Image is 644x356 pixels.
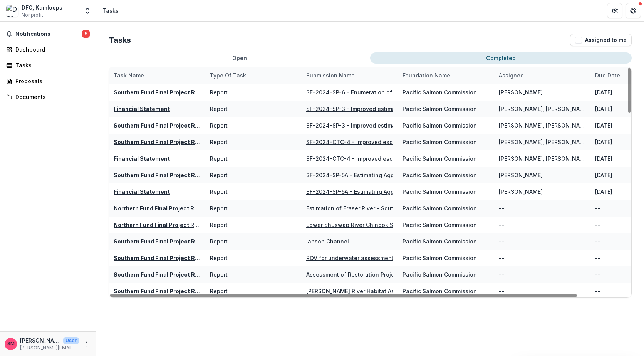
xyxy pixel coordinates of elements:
[210,188,228,196] div: Report
[595,287,600,295] div: --
[15,61,87,69] div: Tasks
[114,155,170,162] a: Financial Statement
[402,88,477,96] div: Pacific Salmon Commission
[306,205,629,212] a: Estimation of Fraser River - South [PERSON_NAME] Age [DEMOGRAPHIC_DATA].3 Chinook Aggregate Escap...
[595,171,612,179] div: [DATE]
[205,67,302,84] div: Type of Task
[20,336,60,344] p: [PERSON_NAME]
[109,71,149,79] div: Task Name
[210,138,228,146] div: Report
[114,122,210,129] u: Southern Fund Final Project Report
[595,188,612,196] div: [DATE]
[3,28,93,40] button: Notifications5
[205,71,251,79] div: Type of Task
[302,67,398,84] div: Submission Name
[306,188,625,195] a: SF-2024-SP-5A - Estimating Aggregate Coho Salmon Escapement to the Lower Fraser Management Unit (...
[63,337,79,344] p: User
[595,138,612,146] div: [DATE]
[210,154,228,163] div: Report
[402,188,477,196] div: Pacific Salmon Commission
[607,3,622,18] button: Partners
[114,106,170,112] a: Financial Statement
[402,138,477,146] div: Pacific Salmon Commission
[114,238,210,245] a: Southern Fund Final Project Report
[114,89,210,96] a: Southern Fund Final Project Report
[402,237,477,245] div: Pacific Salmon Commission
[114,271,210,278] u: Southern Fund Final Project Report
[595,154,612,163] div: [DATE]
[114,188,170,195] a: Financial Statement
[306,238,349,245] a: Ianson Channel
[595,105,612,113] div: [DATE]
[499,88,543,96] div: [PERSON_NAME]
[306,106,610,112] a: SF-2024-SP-3 - Improved estimates of escapement, survival and exploitation for Nicomen Slough Coh...
[210,88,228,96] div: Report
[499,254,504,262] div: --
[99,5,122,16] nav: breadcrumb
[499,138,586,146] div: [PERSON_NAME], [PERSON_NAME]
[210,270,228,279] div: Report
[3,75,93,87] a: Proposals
[7,341,15,346] div: Sara Martin
[595,221,600,229] div: --
[499,270,504,279] div: --
[82,3,93,18] button: Open entity switcher
[210,204,228,212] div: Report
[102,7,119,15] div: Tasks
[499,188,543,196] div: [PERSON_NAME]
[114,288,210,294] a: Southern Fund Final Project Report
[210,105,228,113] div: Report
[306,89,503,96] a: SF-2024-SP-6 - Enumeration of Coho Salmon in the [GEOGRAPHIC_DATA]
[402,105,477,113] div: Pacific Salmon Commission
[210,221,228,229] div: Report
[15,31,82,37] span: Notifications
[306,271,451,278] a: Assessment of Restoration Projects and Prescriptions
[3,59,93,72] a: Tasks
[114,222,209,228] a: Northern Fund Final Project Report
[114,255,210,261] a: Southern Fund Final Project Report
[20,344,79,351] p: [PERSON_NAME][EMAIL_ADDRESS][PERSON_NAME][DOMAIN_NAME]
[306,172,625,178] u: SF-2024-SP-5A - Estimating Aggregate Coho Salmon Escapement to the Lower Fraser Management Unit (...
[570,34,632,46] button: Assigned to me
[306,122,610,129] a: SF-2024-SP-3 - Improved estimates of escapement, survival and exploitation for Nicomen Slough Coh...
[595,270,600,279] div: --
[114,139,210,145] a: Southern Fund Final Project Report
[3,91,93,103] a: Documents
[370,52,632,64] button: Completed
[306,222,637,228] a: Lower Shuswap River Chinook Salmon Indicator Stock (Fraser River Summer-run Age [DEMOGRAPHIC_DATA...
[402,154,477,163] div: Pacific Salmon Commission
[210,254,228,262] div: Report
[15,45,87,54] div: Dashboard
[499,221,504,229] div: --
[402,221,477,229] div: Pacific Salmon Commission
[3,43,93,56] a: Dashboard
[626,3,641,18] button: Get Help
[306,255,446,261] a: ROV for underwater assessment of sockeye salmon
[595,204,600,212] div: --
[82,30,90,38] span: 5
[22,3,62,12] div: DFO, Kamloops
[109,35,131,45] h2: Tasks
[595,88,612,96] div: [DATE]
[494,67,590,84] div: Assignee
[499,105,586,113] div: [PERSON_NAME], [PERSON_NAME]
[499,121,586,129] div: [PERSON_NAME], [PERSON_NAME]
[306,288,421,294] a: [PERSON_NAME] River Habitat Assessment
[109,67,205,84] div: Task Name
[494,71,528,79] div: Assignee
